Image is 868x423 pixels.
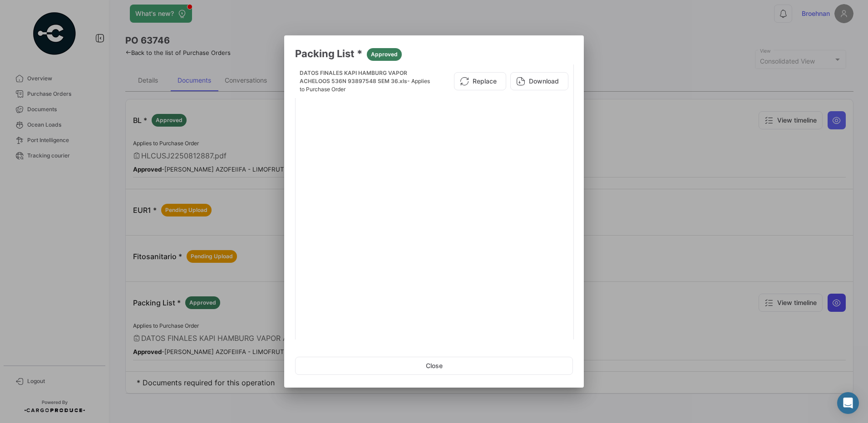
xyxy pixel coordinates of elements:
[295,46,573,61] h3: Packing List *
[371,50,398,59] span: Approved
[510,72,568,90] button: Download
[454,72,506,90] button: Replace
[295,357,573,375] button: Close
[837,392,859,414] div: Abrir Intercom Messenger
[300,69,407,84] span: DATOS FINALES KAPI HAMBURG VAPOR ACHELOOS 536N 93897548 SEM 36.xls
